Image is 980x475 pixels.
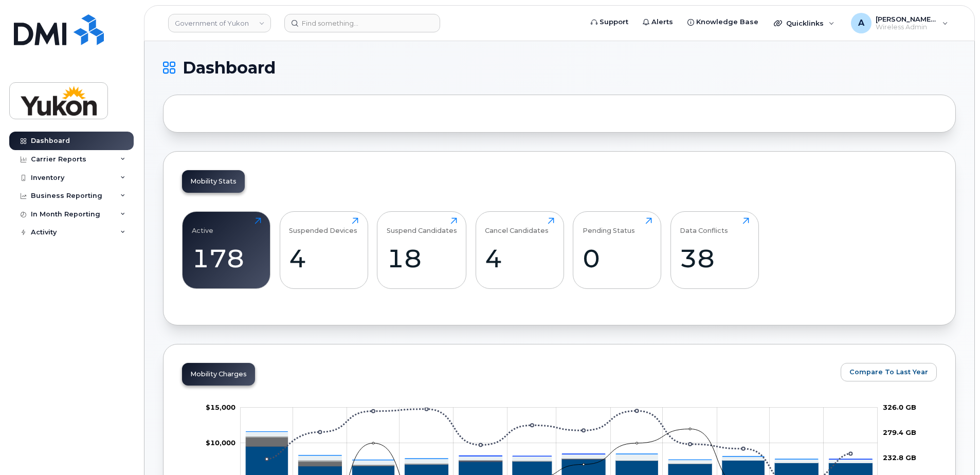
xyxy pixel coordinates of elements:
span: Dashboard [183,60,276,76]
button: Compare To Last Year [841,363,937,381]
a: Data Conflicts38 [680,217,749,283]
div: Suspended Devices [289,217,357,234]
div: 38 [680,243,749,273]
div: Active [192,217,213,234]
g: Features [246,432,872,465]
tspan: $15,000 [206,403,235,411]
a: Suspend Candidates18 [387,217,457,283]
div: 0 [583,243,652,273]
tspan: 232.8 GB [883,453,916,462]
div: Cancel Candidates [485,217,549,234]
div: Pending Status [583,217,635,234]
a: Suspended Devices4 [289,217,358,283]
tspan: 279.4 GB [883,428,916,436]
tspan: $10,000 [206,439,235,447]
a: Cancel Candidates4 [485,217,554,283]
div: Data Conflicts [680,217,728,234]
tspan: 326.0 GB [883,403,916,411]
a: Pending Status0 [583,217,652,283]
div: 18 [387,243,457,273]
a: Active178 [192,217,261,283]
span: Compare To Last Year [849,367,928,377]
div: 178 [192,243,261,273]
div: 4 [485,243,554,273]
div: 4 [289,243,358,273]
g: $0 [206,439,235,447]
g: $0 [206,403,235,411]
div: Suspend Candidates [387,217,457,234]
